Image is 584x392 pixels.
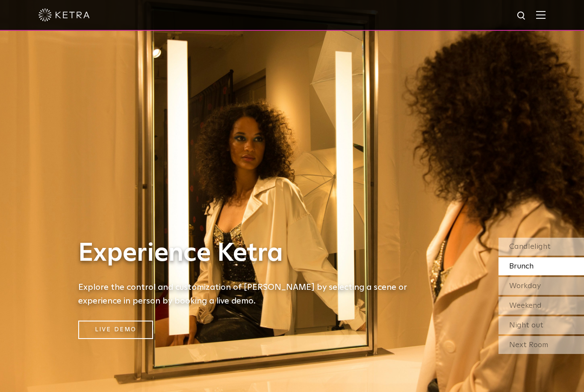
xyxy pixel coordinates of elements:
h1: Experience Ketra [78,239,420,268]
span: Weekend [509,302,542,309]
img: search icon [516,11,527,21]
img: ketra-logo-2019-white [38,9,90,21]
span: Night out [509,321,543,329]
span: Candlelight [509,243,551,251]
div: Next Room [498,336,584,354]
img: Hamburger%20Nav.svg [536,11,546,19]
span: Workday [509,282,541,290]
span: Brunch [509,262,534,270]
a: Live Demo [78,321,153,339]
h5: Explore the control and customization of [PERSON_NAME] by selecting a scene or experience in pers... [78,280,420,308]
